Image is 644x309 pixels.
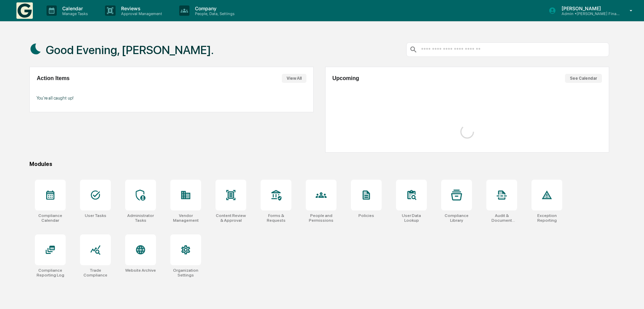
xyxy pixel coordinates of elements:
h2: Upcoming [332,75,359,81]
div: Organization Settings [170,268,201,278]
h1: Good Evening, [PERSON_NAME]. [46,43,214,57]
div: Exception Reporting [531,213,562,223]
div: Vendor Management [170,213,201,223]
p: Admin • [PERSON_NAME] Financial Advisors [556,11,620,16]
div: Forms & Requests [261,213,291,223]
button: View All [282,74,306,83]
p: Approval Management [116,11,166,16]
p: You're all caught up! [37,95,306,101]
div: Content Review & Approval [215,213,246,223]
div: Compliance Library [441,213,472,223]
button: See Calendar [565,74,602,83]
p: Reviews [116,5,166,11]
div: Trade Compliance [80,268,111,278]
div: Audit & Document Logs [486,213,517,223]
p: Manage Tasks [57,11,91,16]
div: User Data Lookup [396,213,427,223]
div: People and Permissions [306,213,337,223]
div: Administrator Tasks [125,213,156,223]
div: Compliance Reporting Log [35,268,66,278]
p: Company [189,5,238,11]
div: User Tasks [85,213,106,218]
div: Compliance Calendar [35,213,66,223]
div: Policies [358,213,374,218]
div: Modules [29,161,609,167]
h2: Action Items [37,75,69,81]
p: People, Data, Settings [189,11,238,16]
p: [PERSON_NAME] [556,5,620,11]
p: Calendar [57,5,91,11]
img: logo [16,2,33,19]
div: Website Archive [125,268,156,273]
